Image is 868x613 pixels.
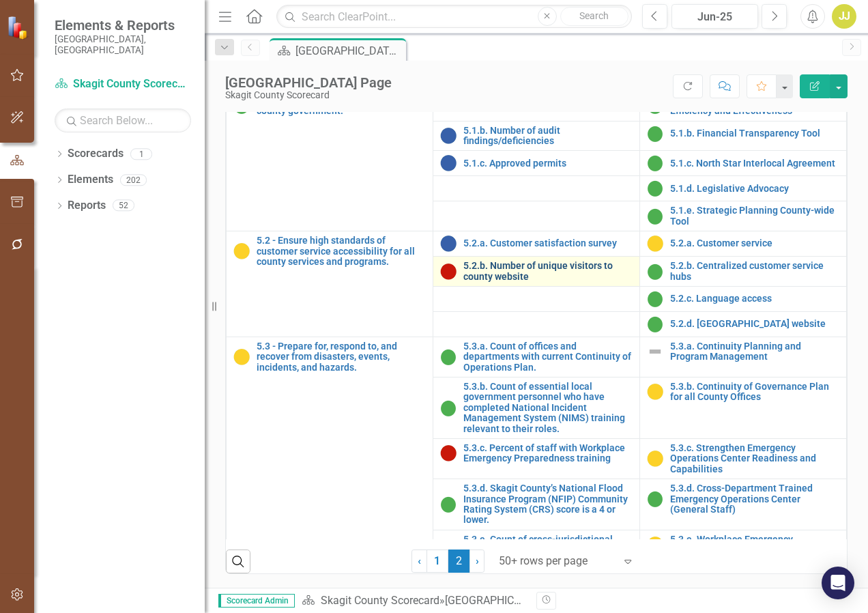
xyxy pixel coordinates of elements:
[448,550,470,573] span: 2
[440,128,457,144] img: No Information
[55,33,191,56] small: [GEOGRAPHIC_DATA], [GEOGRAPHIC_DATA]
[233,243,250,259] img: Caution
[647,208,663,225] img: On Target
[418,554,421,567] span: ‹
[640,311,847,337] td: Double-Click to Edit Right Click for Context Menu
[463,382,633,434] a: 5.3.b. Count of essential local government personnel who have completed National Incident Managem...
[676,9,753,25] div: Jun-25
[463,483,633,526] a: 5.3.d. Skagit County’s National Flood Insurance Program (NFIP) Community Rating System (CRS) scor...
[302,593,526,609] div: »
[463,238,633,248] a: 5.2.a. Customer satisfaction survey
[225,75,392,90] div: [GEOGRAPHIC_DATA] Page
[640,377,847,439] td: Double-Click to Edit Right Click for Context Menu
[647,126,663,142] img: On Target
[647,491,663,507] img: On Target
[640,231,847,257] td: Double-Click to Edit Right Click for Context Menu
[647,155,663,171] img: On Target
[426,550,448,573] a: 1
[433,377,640,439] td: Double-Click to Edit Right Click for Context Menu
[276,5,632,29] input: Search ClearPoint...
[55,76,191,92] a: Skagit County Scorecard
[433,121,640,151] td: Double-Click to Edit Right Click for Context Menu
[670,184,839,194] a: 5.1.d. Legislative Advocacy
[440,155,457,171] img: No Information
[7,15,31,39] img: ClearPoint Strategy
[647,384,663,400] img: Caution
[433,479,640,530] td: Double-Click to Edit Right Click for Context Menu
[832,4,856,29] button: JJ
[647,236,663,252] img: Caution
[463,158,633,169] a: 5.1.c. Approved permits
[640,530,847,570] td: Double-Click to Edit Right Click for Context Menu
[640,479,847,530] td: Double-Click to Edit Right Click for Context Menu
[55,17,191,33] span: Elements & Reports
[670,483,839,515] a: 5.3.d. Cross-Department Trained Emergency Operations Center (General Staff)
[321,594,439,607] a: Skagit County Scorecard
[671,4,758,29] button: Jun-25
[433,231,640,257] td: Double-Click to Edit Right Click for Context Menu
[68,198,106,214] a: Reports
[647,263,663,280] img: On Target
[670,341,839,362] a: 5.3.a. Continuity Planning and Program Management
[463,126,633,147] a: 5.1.b. Number of audit findings/deficiencies
[463,534,633,566] a: 5.3.e. Count of cross-jurisdictional emergency management trainings and exercises.
[433,257,640,287] td: Double-Click to Edit Right Click for Context Menu
[225,90,392,100] div: Skagit County Scorecard
[257,236,426,267] a: 5.2 - Ensure high standards of customer service accessibility for all county services and programs.
[440,236,457,252] img: No Information
[647,316,663,332] img: On Target
[440,263,457,280] img: Below Plan
[822,567,854,599] div: Open Intercom Messenger
[647,291,663,307] img: On Target
[640,201,847,231] td: Double-Click to Edit Right Click for Context Menu
[440,349,457,365] img: On Target
[670,261,839,282] a: 5.2.b. Centralized customer service hubs
[670,319,839,329] a: 5.2.d. [GEOGRAPHIC_DATA] website
[560,7,628,26] button: Search
[647,451,663,467] img: Caution
[463,443,633,464] a: 5.3.c. Percent of staff with Workplace Emergency Preparedness training
[433,439,640,479] td: Double-Click to Edit Right Click for Context Menu
[68,146,124,162] a: Scorecards
[463,341,633,373] a: 5.3.a. Count of offices and departments with current Continuity of Operations Plan.
[433,151,640,176] td: Double-Click to Edit Right Click for Context Menu
[433,530,640,570] td: Double-Click to Edit Right Click for Context Menu
[647,343,663,360] img: Not Defined
[463,261,633,282] a: 5.2.b. Number of unique visitors to county website
[579,10,609,21] span: Search
[227,91,433,231] td: Double-Click to Edit Right Click for Context Menu
[218,594,295,608] span: Scorecard Admin
[440,400,457,416] img: On Target
[440,445,457,461] img: Below Plan
[640,151,847,176] td: Double-Click to Edit Right Click for Context Menu
[476,554,479,567] span: ›
[670,294,839,304] a: 5.2.c. Language access
[130,148,152,160] div: 1
[670,158,839,169] a: 5.1.c. North Star Interlocal Agreement
[670,382,839,403] a: 5.3.b. Continuity of Governance Plan for all County Offices
[640,286,847,311] td: Double-Click to Edit Right Click for Context Menu
[55,109,191,132] input: Search Below...
[440,496,457,513] img: On Target
[670,128,839,139] a: 5.1.b. Financial Transparency Tool
[233,349,250,365] img: Caution
[670,238,839,248] a: 5.2.a. Customer service
[640,121,847,151] td: Double-Click to Edit Right Click for Context Menu
[670,443,839,474] a: 5.3.c. Strengthen Emergency Operations Center Readiness and Capabilities
[445,594,575,607] div: [GEOGRAPHIC_DATA] Page
[257,341,426,373] a: 5.3 - Prepare for, respond to, and recover from disasters, events, incidents, and hazards.
[295,42,403,59] div: [GEOGRAPHIC_DATA] Page
[670,534,839,556] a: 5.3.e. Workplace Emergency Preparedness
[640,176,847,201] td: Double-Click to Edit Right Click for Context Menu
[113,200,134,212] div: 52
[670,205,839,227] a: 5.1.e. Strategic Planning County-wide Tool
[433,337,640,377] td: Double-Click to Edit Right Click for Context Menu
[640,337,847,377] td: Double-Click to Edit Right Click for Context Menu
[647,537,663,553] img: Caution
[647,180,663,197] img: On Target
[120,174,147,186] div: 202
[640,257,847,287] td: Double-Click to Edit Right Click for Context Menu
[68,172,113,188] a: Elements
[640,439,847,479] td: Double-Click to Edit Right Click for Context Menu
